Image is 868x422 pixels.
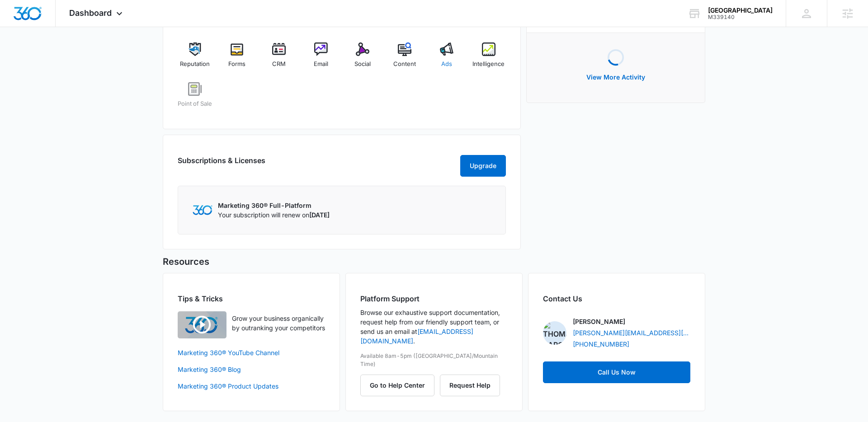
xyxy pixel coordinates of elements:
[577,66,654,88] button: View More Activity
[218,201,330,210] p: Marketing 360® Full-Platform
[708,7,773,14] div: account name
[543,321,566,345] img: Thomas Baron
[178,293,325,304] h2: Tips & Tricks
[178,381,325,391] a: Marketing 360® Product Updates
[228,60,245,69] span: Forms
[354,60,371,69] span: Social
[178,42,212,75] a: Reputation
[345,42,380,75] a: Social
[178,155,265,173] h2: Subscriptions & Licenses
[440,381,500,389] a: Request Help
[220,42,255,75] a: Forms
[218,210,330,220] p: Your subscription will renew on
[441,60,452,69] span: Ads
[178,99,212,108] span: Point of Sale
[178,311,226,338] img: Quick Overview Video
[314,60,328,69] span: Email
[472,60,505,69] span: Intelligence
[387,42,422,75] a: Content
[309,211,330,219] span: [DATE]
[178,82,212,115] a: Point of Sale
[360,308,508,346] p: Browse our exhaustive support documentation, request help from our friendly support team, or send...
[471,42,506,75] a: Intelligence
[393,60,416,69] span: Content
[262,42,297,75] a: CRM
[543,293,690,304] h2: Contact Us
[232,314,325,333] p: Grow your business organically by outranking your competitors
[163,255,705,268] h5: Resources
[360,375,434,396] button: Go to Help Center
[573,317,625,326] p: [PERSON_NAME]
[180,60,210,69] span: Reputation
[429,42,464,75] a: Ads
[178,348,325,357] a: Marketing 360® YouTube Channel
[708,14,773,20] div: account id
[193,205,212,215] img: Marketing 360 Logo
[360,381,440,389] a: Go to Help Center
[573,339,629,349] a: [PHONE_NUMBER]
[440,375,500,396] button: Request Help
[303,42,338,75] a: Email
[460,155,506,177] button: Upgrade
[69,8,112,18] span: Dashboard
[178,365,325,374] a: Marketing 360® Blog
[360,352,508,368] p: Available 8am-5pm ([GEOGRAPHIC_DATA]/Mountain Time)
[360,293,508,304] h2: Platform Support
[272,60,286,69] span: CRM
[543,361,690,383] a: Call Us Now
[573,328,690,338] a: [PERSON_NAME][EMAIL_ADDRESS][PERSON_NAME][DOMAIN_NAME]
